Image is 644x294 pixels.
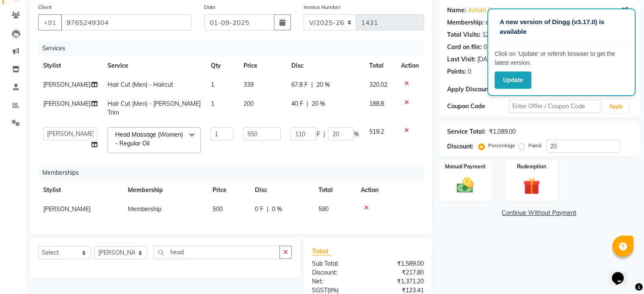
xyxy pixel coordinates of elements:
a: Continue Without Payment [440,209,638,217]
span: 40 F [291,99,303,108]
iframe: chat widget [608,260,636,286]
span: Hair Cut (Men) - Haircut [108,81,173,88]
th: Total [313,181,356,200]
span: | [306,99,308,108]
th: Service [102,56,206,75]
div: Points: [447,67,466,76]
th: Disc [250,181,313,200]
span: 0 % [272,205,282,214]
span: Head Massage (Women) - Regular Oil [115,131,183,147]
th: Stylist [38,56,102,75]
span: | [323,130,325,139]
a: Ashish C [468,6,492,15]
img: _gift.svg [518,176,545,197]
label: Percentage [488,142,515,149]
th: Price [238,56,286,75]
th: Action [356,181,424,200]
p: A new version of Dingg (v3.17.0) is available [500,17,623,36]
span: 20 % [316,80,329,89]
button: +91 [38,14,62,30]
span: 339 [243,81,254,88]
div: 0 [468,67,471,76]
div: Discount: [306,268,368,277]
span: Hair Cut (Men) - [PERSON_NAME] Trim [108,100,201,116]
span: 500 [213,205,223,213]
div: 0 [484,43,487,52]
label: Manual Payment [445,163,486,170]
span: 0 F [255,205,263,214]
div: Service Total: [447,127,486,136]
th: Disc [286,56,364,75]
span: 1 [211,100,214,107]
span: 9% [329,287,337,294]
span: | [267,205,268,214]
span: | [311,80,312,89]
div: Coupon Code [447,102,509,111]
div: [DATE] [477,55,495,64]
span: F [316,130,320,139]
div: ₹1,371.20 [368,277,430,286]
p: Click on ‘Update’ or refersh browser to get the latest version. [495,49,628,67]
span: 1 [211,81,214,88]
div: end on [DATE] [486,18,524,27]
div: Total Visits: [447,30,481,39]
span: 519.2 [369,128,384,135]
div: ₹1,589.00 [368,259,430,268]
div: 12 [482,30,489,39]
div: Membership: [447,18,484,27]
span: 188.8 [369,100,384,107]
th: Price [207,181,250,200]
span: 320.02 [369,81,387,88]
th: Stylist [38,181,123,200]
img: _cash.svg [451,176,479,195]
th: Qty [206,56,238,75]
label: Redemption [517,163,546,170]
span: [PERSON_NAME] [43,100,91,107]
div: ₹1,089.00 [489,127,516,136]
div: Last Visit: [447,55,475,64]
div: Card on file: [447,43,482,52]
div: ₹217.80 [368,268,430,277]
th: Total [364,56,395,75]
button: Apply [604,100,628,113]
input: Search [154,246,280,259]
label: Fixed [528,142,541,149]
label: Invoice Number [304,3,340,11]
div: Net: [306,277,368,286]
input: Enter Offer / Coupon Code [509,100,601,113]
div: Memberships [39,165,430,181]
div: Sub Total: [306,259,368,268]
span: 20 % [311,99,325,108]
div: Discount: [447,142,473,151]
label: Client [38,3,52,11]
span: % [354,130,359,139]
span: 590 [318,205,329,213]
span: Membership [128,205,161,213]
span: 67.8 F [291,80,307,89]
span: SGST [312,286,327,294]
button: Update [495,71,531,89]
span: 200 [243,100,254,107]
div: Apply Discount [447,85,509,94]
a: x [149,140,153,147]
span: Total [312,247,332,256]
div: Services [39,41,430,56]
span: [PERSON_NAME] [43,205,91,213]
th: Action [396,56,424,75]
th: Membership [123,181,207,200]
span: [PERSON_NAME] [43,81,91,88]
input: Search by Name/Mobile/Email/Code [61,14,191,30]
div: Name: [447,6,466,15]
label: Date [204,3,216,11]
